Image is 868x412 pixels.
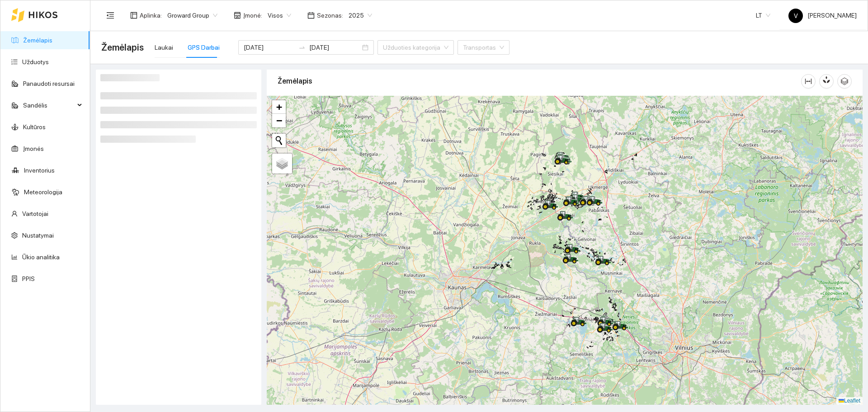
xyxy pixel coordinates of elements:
[22,275,35,282] a: PPIS
[272,134,286,147] button: Initiate a new search
[802,78,815,85] span: column-width
[101,40,144,55] span: Žemėlapis
[22,58,49,66] a: Užduotys
[298,44,306,51] span: swap-right
[349,9,372,22] span: 2025
[272,114,286,127] a: Zoom out
[23,96,75,114] span: Sandėlis
[794,9,798,23] span: V
[278,68,801,94] div: Žemėlapis
[23,145,44,152] a: Įmonės
[272,154,292,173] a: Layers
[130,12,137,19] span: layout
[101,6,119,24] button: menu-fold
[307,12,315,19] span: calendar
[298,44,306,51] span: to
[140,10,162,20] span: Aplinka :
[24,188,62,196] a: Meteorologija
[801,74,816,89] button: column-width
[24,167,55,174] a: Inventorius
[106,11,114,19] span: menu-fold
[268,9,291,22] span: Visos
[167,9,217,22] span: Groward Group
[23,123,46,131] a: Kultūros
[23,37,52,44] a: Žemėlapis
[272,100,286,114] a: Zoom in
[155,42,173,52] div: Laukai
[243,10,262,20] span: Įmonė :
[22,253,60,261] a: Ūkio analitika
[788,12,857,19] span: [PERSON_NAME]
[317,10,343,20] span: Sezonas :
[756,9,770,22] span: LT
[22,232,54,239] a: Nustatymai
[276,115,282,126] span: −
[309,42,360,52] input: Pabaigos data
[23,80,75,87] a: Panaudoti resursai
[188,42,220,52] div: GPS Darbai
[234,12,241,19] span: shop
[244,42,295,52] input: Pradžios data
[276,101,282,112] span: +
[839,398,860,404] a: Leaflet
[22,210,48,217] a: Vartotojai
